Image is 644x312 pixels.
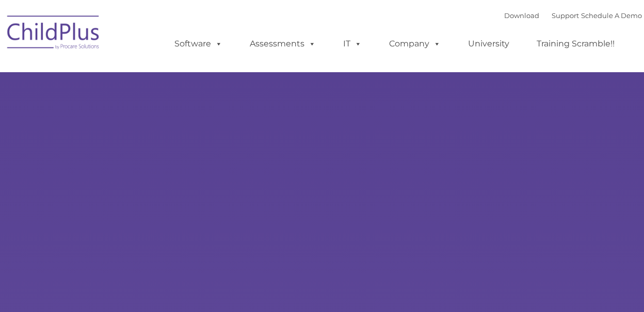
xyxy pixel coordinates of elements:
[164,34,233,54] a: Software
[504,11,642,20] font: |
[458,34,520,54] a: University
[333,34,372,54] a: IT
[552,11,579,20] a: Support
[504,11,539,20] a: Download
[581,11,642,20] a: Schedule A Demo
[379,34,451,54] a: Company
[2,8,105,60] img: ChildPlus by Procare Solutions
[239,34,326,54] a: Assessments
[526,34,625,54] a: Training Scramble!!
